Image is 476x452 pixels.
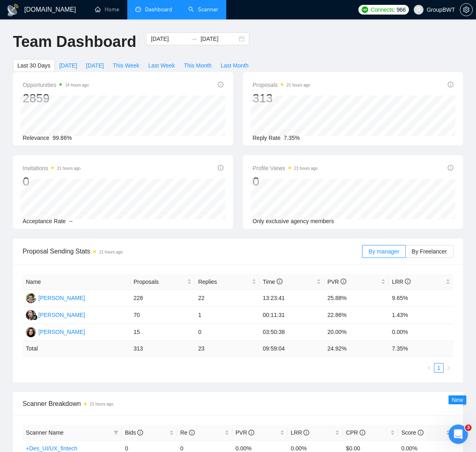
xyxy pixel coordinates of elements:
[324,324,389,341] td: 20.00%
[465,425,472,431] span: 3
[389,324,453,341] td: 0.00%
[253,163,318,173] span: Profile Views
[32,315,38,320] img: gigradar-bm.png
[53,135,72,141] span: 99.86%
[195,307,259,324] td: 1
[55,59,82,72] button: [DATE]
[23,399,453,409] span: Scanner Breakdown
[460,6,473,13] a: setting
[26,310,36,320] img: SN
[23,218,66,224] span: Acceptance Rate
[397,5,406,14] span: 966
[195,290,259,307] td: 22
[179,59,216,72] button: This Month
[135,6,141,12] span: dashboard
[144,59,179,72] button: Last Week
[23,80,89,90] span: Opportunities
[195,324,259,341] td: 0
[324,307,389,324] td: 22.86%
[148,61,175,70] span: Last Week
[444,363,453,373] button: right
[346,429,365,436] span: CPR
[198,277,250,286] span: Replies
[249,430,254,435] span: info-circle
[13,59,55,72] button: Last 30 Days
[218,82,223,87] span: info-circle
[253,218,334,224] span: Only exclusive agency members
[131,307,195,324] td: 70
[434,363,444,373] li: 1
[26,293,36,303] img: AS
[324,341,389,357] td: 24.92 %
[259,307,324,324] td: 00:11:31
[221,61,249,70] span: Last Month
[448,165,453,171] span: info-circle
[277,279,282,284] span: info-circle
[65,83,88,87] time: 14 hours ago
[17,61,51,70] span: Last 30 Days
[294,166,318,171] time: 21 hours ago
[259,341,324,357] td: 09:59:04
[452,397,463,403] span: New
[444,363,453,373] li: Next Page
[216,59,253,72] button: Last Month
[131,290,195,307] td: 228
[23,91,89,106] div: 2859
[137,430,143,435] span: info-circle
[112,427,120,439] span: filter
[236,429,255,436] span: PVR
[195,274,259,290] th: Replies
[253,91,310,106] div: 313
[218,165,223,171] span: info-circle
[189,430,195,435] span: info-circle
[184,61,212,70] span: This Month
[38,327,85,336] div: [PERSON_NAME]
[151,34,187,43] input: Start date
[6,4,19,17] img: logo
[446,365,451,370] span: right
[38,294,85,302] div: [PERSON_NAME]
[95,6,119,13] a: homeHome
[427,365,432,370] span: left
[200,34,237,43] input: End date
[57,166,80,171] time: 21 hours ago
[188,6,218,13] a: searchScanner
[259,290,324,307] td: 13:23:41
[405,279,411,284] span: info-circle
[416,7,421,13] span: user
[253,135,280,141] span: Reply Rate
[145,6,172,13] span: Dashboard
[360,430,365,435] span: info-circle
[371,5,395,14] span: Connects:
[23,174,80,189] div: 0
[59,61,77,70] span: [DATE]
[324,290,389,307] td: 25.88%
[389,290,453,307] td: 9.65%
[26,327,36,337] img: SK
[69,218,73,224] span: --
[13,32,136,51] h1: Team Dashboard
[259,324,324,341] td: 03:50:38
[284,135,300,141] span: 7.35%
[131,341,195,357] td: 313
[108,59,144,72] button: This Week
[362,6,368,13] img: upwork-logo.png
[26,445,77,452] a: +Des_UI/UX_fintech
[23,163,80,173] span: Invitations
[389,341,453,357] td: 7.35 %
[401,429,423,436] span: Score
[90,402,113,406] time: 21 hours ago
[449,425,468,444] iframe: Intercom live chat
[341,279,346,284] span: info-circle
[23,341,131,357] td: Total
[369,248,399,255] span: By manager
[448,82,453,87] span: info-circle
[253,174,318,189] div: 0
[434,363,443,372] a: 1
[82,59,108,72] button: [DATE]
[303,430,309,435] span: info-circle
[23,274,131,290] th: Name
[263,279,282,285] span: Time
[195,341,259,357] td: 23
[180,429,195,436] span: Re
